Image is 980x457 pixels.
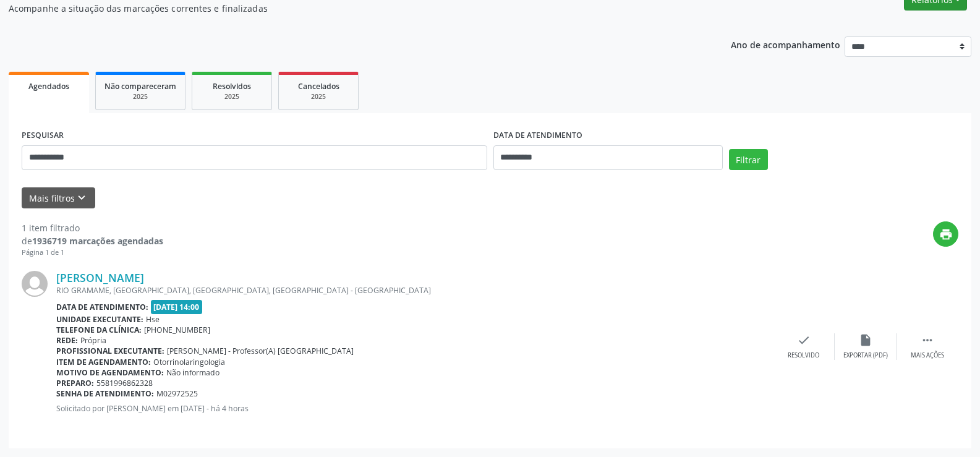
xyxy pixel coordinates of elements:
span: Cancelados [298,81,339,92]
button: Filtrar [729,149,768,170]
div: 2025 [288,92,349,101]
label: DATA DE ATENDIMENTO [493,126,582,145]
span: Hse [146,314,160,325]
strong: 1936719 marcações agendadas [32,235,163,247]
div: RIO GRAMAME, [GEOGRAPHIC_DATA], [GEOGRAPHIC_DATA], [GEOGRAPHIC_DATA] - [GEOGRAPHIC_DATA] [56,285,773,296]
i: insert_drive_file [859,333,872,347]
i: print [939,228,953,241]
p: Acompanhe a situação das marcações correntes e finalizadas [9,2,683,15]
i: check [797,333,811,347]
span: [PERSON_NAME] - Professor(A) [GEOGRAPHIC_DATA] [167,346,354,356]
p: Solicitado por [PERSON_NAME] em [DATE] - há 4 horas [56,403,773,414]
span: M02972525 [156,388,198,399]
b: Preparo: [56,378,94,388]
div: de [22,234,163,247]
b: Data de atendimento: [56,302,148,312]
span: Não informado [166,367,219,378]
span: [PHONE_NUMBER] [144,325,210,335]
button: Mais filtroskeyboard_arrow_down [22,187,95,209]
b: Telefone da clínica: [56,325,142,335]
b: Senha de atendimento: [56,388,154,399]
b: Item de agendamento: [56,357,151,367]
span: Otorrinolaringologia [153,357,225,367]
label: PESQUISAR [22,126,64,145]
span: [DATE] 14:00 [151,300,203,314]
span: Própria [80,335,106,346]
span: Não compareceram [104,81,176,92]
b: Motivo de agendamento: [56,367,164,378]
img: img [22,271,48,297]
div: 1 item filtrado [22,221,163,234]
i: keyboard_arrow_down [75,191,88,205]
b: Unidade executante: [56,314,143,325]
p: Ano de acompanhamento [731,36,840,52]
div: 2025 [104,92,176,101]
span: 5581996862328 [96,378,153,388]
div: Exportar (PDF) [843,351,888,360]
div: Mais ações [911,351,944,360]
div: 2025 [201,92,263,101]
b: Rede: [56,335,78,346]
a: [PERSON_NAME] [56,271,144,284]
div: Resolvido [788,351,819,360]
span: Agendados [28,81,69,92]
span: Resolvidos [213,81,251,92]
button: print [933,221,958,247]
div: Página 1 de 1 [22,247,163,258]
i:  [921,333,934,347]
b: Profissional executante: [56,346,164,356]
